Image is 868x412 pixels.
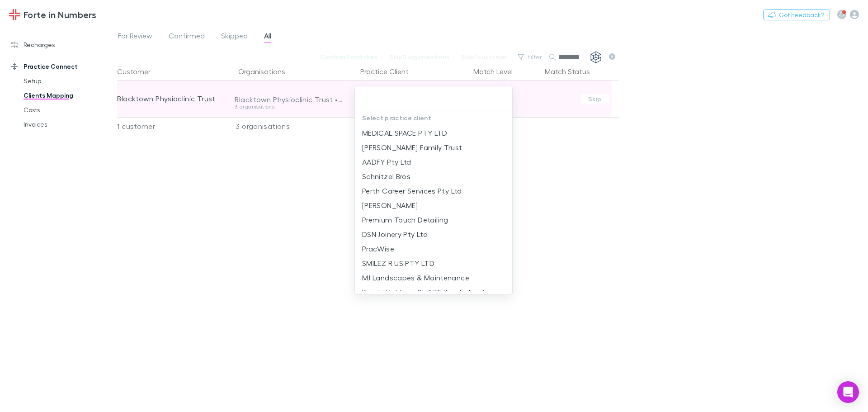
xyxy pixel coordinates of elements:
[355,140,512,155] li: [PERSON_NAME] Family Trust
[355,198,512,213] li: [PERSON_NAME]
[355,169,512,184] li: Schnitzel Bros
[355,126,512,140] li: MEDICAL SPACE PTY LTD
[355,227,512,242] li: DSN Joinery Pty Ltd
[355,270,512,285] li: MJ Landscapes & Maintenance
[355,285,512,299] li: Kyriaki Holdings PL ATF Kyriaki Trust
[837,381,859,403] div: Open Intercom Messenger
[355,213,512,227] li: Premium Touch Detailing
[355,242,512,256] li: PracWise
[355,155,512,169] li: AADFY Pty Ltd
[355,184,512,198] li: Perth Career Services Pty Ltd
[355,110,512,126] p: Select practice client
[355,256,512,270] li: SMILEZ R US PTY LTD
